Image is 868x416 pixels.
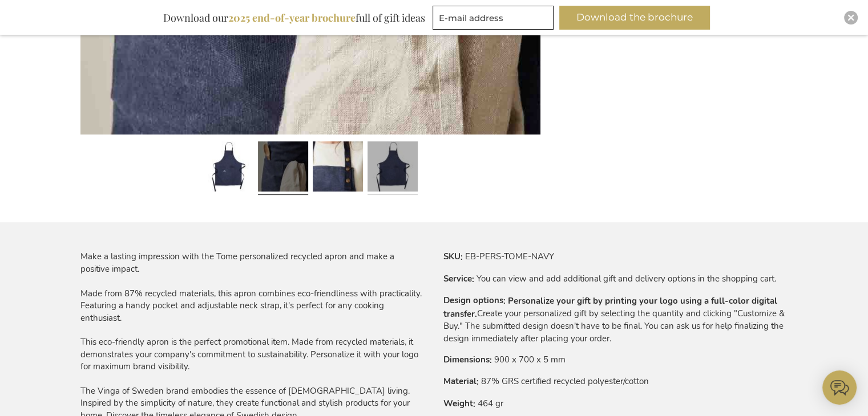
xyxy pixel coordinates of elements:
font: 900 x 700 x 5 mm [494,354,566,365]
input: E-mail address [433,6,554,30]
font: Made from 87% recycled materials, this apron combines eco-friendliness with practicality. Featuri... [80,288,422,324]
button: Download the brochure [559,6,710,30]
font: Download the brochure [576,11,693,23]
font: Material [443,376,477,387]
font: This eco-friendly apron is the perfect promotional item. Made from recycled materials, it demonst... [80,336,418,372]
font: Make a lasting impression with the Tome personalized recycled apron and make a positive impact. [80,251,394,274]
font: Weight [443,398,473,409]
form: marketing offers and promotions [433,6,557,33]
font: Design options [443,295,503,306]
font: Dimensions [443,354,490,365]
img: Close [847,14,854,21]
font: EB-PERS-TOME-NAVY [465,251,554,262]
a: Personalized Tome Recycled Apron - Navy [258,137,308,200]
font: 87% GRS certified recycled polyester/cotton [481,376,649,387]
a: Personalized Tome Recycled Apron - Navy [313,137,363,200]
font: Personalize your gift by printing your logo using a full-color digital transfer. [443,295,777,319]
a: Personalized Tome Recycled Apron - Navy [203,137,253,200]
font: Download our [163,11,228,25]
font: Create your personalized gift by selecting the quantity and clicking "Customize & Buy." The submi... [443,308,785,344]
font: 464 gr [478,398,503,409]
div: Close [844,11,858,25]
iframe: belco-activator-frame [822,370,857,405]
font: 2025 end-of-year brochure [228,11,356,25]
font: SKU [443,251,461,262]
font: full of gift ideas [356,11,425,25]
a: Personalized Tome Recycled Apron - Navy [368,137,418,200]
font: Service [443,273,472,284]
font: You can view and add additional gift and delivery options in the shopping cart. [477,273,776,284]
